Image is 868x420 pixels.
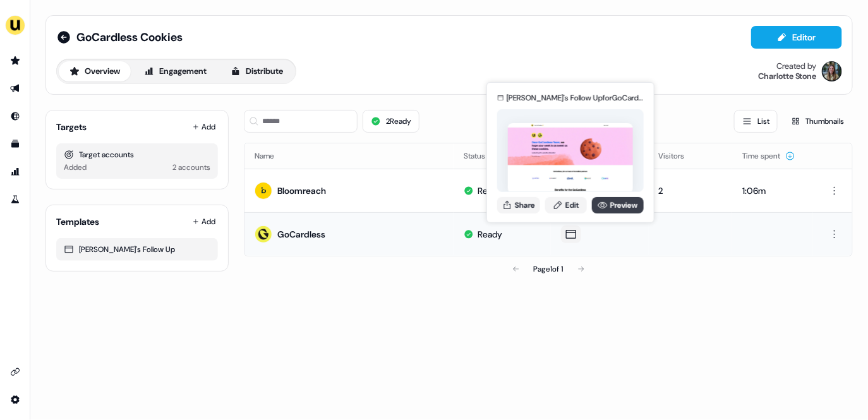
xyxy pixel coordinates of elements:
div: Created by [776,61,817,71]
button: Share [497,197,540,213]
a: Go to prospects [5,51,25,71]
button: Visitors [659,145,700,167]
div: Bloomreach [277,184,326,197]
div: Targets [56,121,87,133]
div: Target accounts [64,148,210,161]
div: Charlotte Stone [758,71,817,81]
button: Thumbnails [783,110,853,133]
div: 2 accounts [172,161,210,174]
div: Added [64,161,87,174]
a: Go to templates [5,134,25,154]
a: Go to attribution [5,162,25,182]
a: Go to integrations [5,362,25,382]
img: asset preview [508,123,633,193]
div: 2 [659,184,722,197]
img: Charlotte [822,61,842,81]
div: [PERSON_NAME]'s Follow Up for GoCardless [507,92,644,104]
div: 1:06m [742,184,803,197]
a: Go to integrations [5,390,25,410]
a: Edit [545,197,587,213]
a: Go to experiments [5,189,25,210]
button: 2Ready [363,110,419,133]
span: GoCardless Cookies [76,30,183,45]
button: Time spent [742,145,795,167]
div: GoCardless [277,228,325,241]
a: Editor [751,32,842,45]
button: Engagement [133,61,217,81]
div: Ready [478,184,502,197]
div: Ready [478,228,502,241]
button: Name [255,145,289,167]
a: Preview [592,197,644,213]
button: Distribute [220,61,294,81]
button: Add [190,118,218,136]
button: List [734,110,778,133]
div: [PERSON_NAME]'s Follow Up [64,243,210,256]
a: Go to Inbound [5,106,25,126]
div: Page 1 of 1 [534,263,564,275]
a: Go to outbound experience [5,78,25,99]
button: Overview [59,61,131,81]
div: Templates [56,215,99,228]
button: Add [190,213,218,231]
button: Status [464,145,500,167]
button: Editor [751,26,842,49]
